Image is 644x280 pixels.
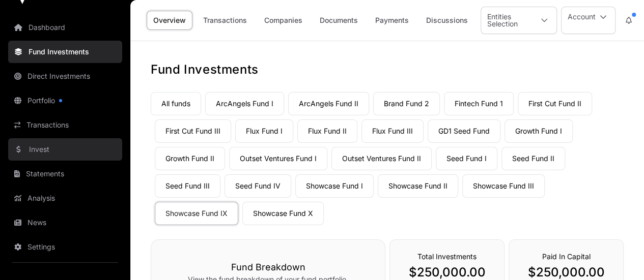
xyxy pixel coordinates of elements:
span: Total Investments [417,252,477,261]
a: Overview [147,11,192,30]
a: Discussions [419,11,474,30]
a: Flux Fund II [297,119,357,143]
a: Flux Fund I [235,119,293,143]
a: Seed Fund III [155,174,220,198]
a: GD1 Seed Fund [428,119,500,143]
a: Payments [369,11,415,30]
a: Flux Fund III [361,119,424,143]
a: Statements [8,163,122,185]
a: Seed Fund IV [225,174,291,198]
a: Showcase Fund I [295,174,374,198]
a: Brand Fund 2 [373,92,440,115]
a: Portfolio [8,89,122,112]
a: Seed Fund I [436,147,497,170]
h1: Fund Investments [151,61,624,78]
a: First Cut Fund III [155,119,231,143]
a: Companies [258,11,309,30]
button: Account [561,7,615,34]
h3: Fund Breakdown [172,260,365,274]
a: Transactions [8,114,122,136]
a: Direct Investments [8,65,122,87]
a: Showcase Fund IX [155,202,238,225]
a: Fintech Fund 1 [444,92,514,115]
a: All funds [151,92,201,115]
span: Paid In Capital [542,252,591,261]
a: Outset Ventures Fund II [331,147,432,170]
iframe: Chat Widget [593,231,644,280]
a: Seed Fund II [501,147,565,170]
a: Analysis [8,187,122,209]
a: ArcAngels Fund I [205,92,284,115]
a: First Cut Fund II [518,92,592,115]
a: Settings [8,236,122,258]
a: Dashboard [8,16,122,39]
a: Growth Fund I [505,119,573,143]
a: News [8,211,122,234]
a: ArcAngels Fund II [288,92,369,115]
a: Invest [8,138,122,161]
a: Outset Ventures Fund I [229,147,327,170]
a: Showcase Fund III [462,174,545,198]
a: Showcase Fund II [378,174,458,198]
a: Growth Fund II [155,147,225,170]
a: Documents [313,11,365,30]
a: Fund Investments [8,41,122,63]
a: Showcase Fund X [242,202,324,225]
a: Transactions [197,11,254,30]
div: Entities Selection [481,7,532,34]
